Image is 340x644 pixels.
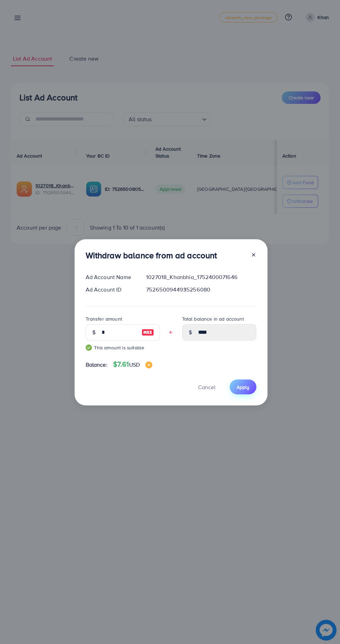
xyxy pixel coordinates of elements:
[142,328,154,337] img: image
[86,250,217,260] h3: Withdraw balance from ad account
[80,273,141,281] div: Ad Account Name
[145,361,152,368] img: image
[86,315,122,322] label: Transfer amount
[86,361,108,369] span: Balance:
[230,379,256,394] button: Apply
[141,286,262,294] div: 7526500944935256080
[86,344,160,351] small: This amount is suitable
[141,273,262,281] div: 1027018_Khanbhia_1752400071646
[189,379,224,394] button: Cancel
[182,315,244,322] label: Total balance in ad account
[86,345,92,351] img: guide
[237,384,249,391] span: Apply
[80,286,141,294] div: Ad Account ID
[113,360,152,369] h4: $7.61
[129,361,140,368] span: USD
[198,383,215,391] span: Cancel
